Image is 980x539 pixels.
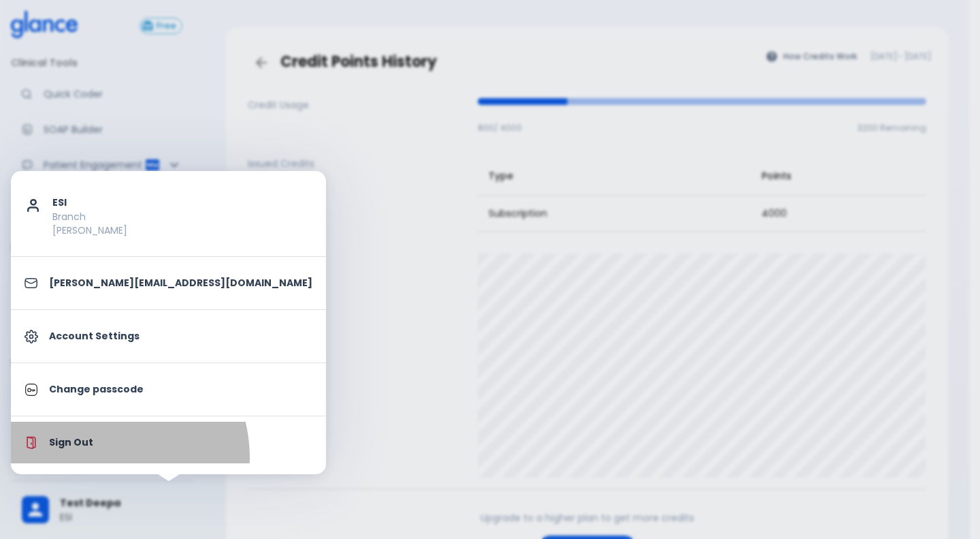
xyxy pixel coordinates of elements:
[52,196,312,210] p: ESI
[52,210,312,224] p: Branch
[49,382,312,397] p: Change passcode
[49,329,312,343] p: Account Settings
[52,224,312,237] p: [PERSON_NAME]
[49,435,312,450] p: Sign Out
[49,276,312,290] p: [PERSON_NAME][EMAIL_ADDRESS][DOMAIN_NAME]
